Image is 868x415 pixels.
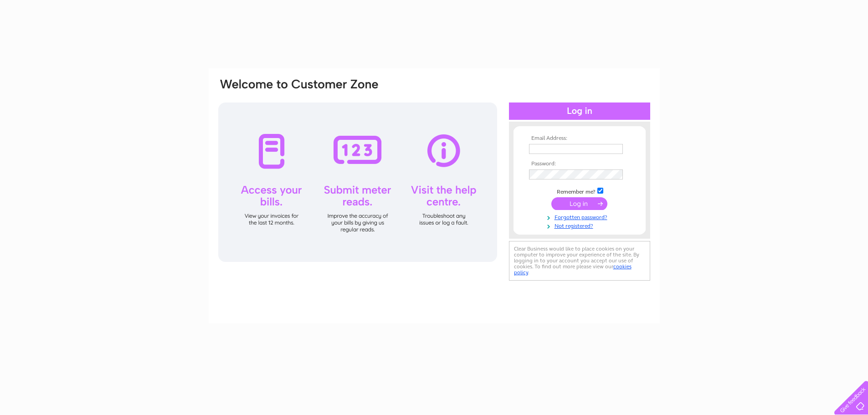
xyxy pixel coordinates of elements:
a: Not registered? [529,221,632,230]
a: cookies policy [514,263,632,276]
div: Clear Business would like to place cookies on your computer to improve your experience of the sit... [509,241,650,281]
td: Remember me? [527,186,632,195]
th: Email Address: [527,135,632,142]
input: Submit [551,197,607,210]
th: Password: [527,161,632,167]
a: Forgotten password? [529,212,632,221]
